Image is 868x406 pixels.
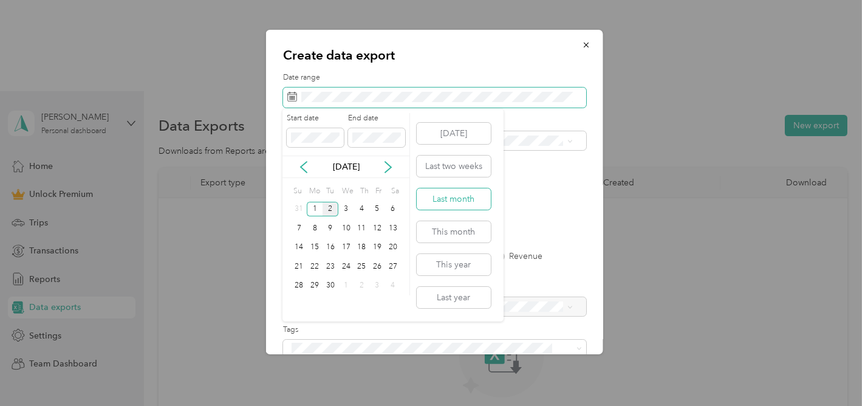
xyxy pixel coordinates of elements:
div: 4 [385,278,401,294]
div: 3 [338,202,354,217]
button: [DATE] [417,123,491,144]
div: 2 [323,202,338,217]
div: Th [358,182,369,199]
div: 1 [307,202,323,217]
div: 3 [369,278,385,294]
div: 10 [338,221,354,236]
p: Create data export [282,47,586,64]
p: [DATE] [321,160,372,173]
button: Last two weeks [417,156,491,177]
div: 7 [292,221,307,236]
div: 30 [323,278,338,294]
button: This year [417,254,491,275]
div: 25 [354,259,369,274]
div: 28 [292,278,307,294]
div: 29 [307,278,323,294]
div: 19 [369,240,385,255]
div: 15 [307,240,323,255]
div: 2 [354,278,369,294]
div: Fr [374,182,385,199]
div: 16 [323,240,338,255]
div: Tu [324,182,336,199]
div: 31 [292,202,307,217]
div: 20 [385,240,401,255]
div: We [340,182,354,199]
div: Mo [307,182,320,199]
label: Date range [282,72,586,83]
div: 18 [354,240,369,255]
div: 27 [385,259,401,274]
div: 24 [338,259,354,274]
div: 12 [369,221,385,236]
div: 17 [338,240,354,255]
div: Sa [389,182,401,199]
div: 13 [385,221,401,236]
label: End date [348,113,405,124]
button: This month [417,221,491,243]
div: 14 [292,240,307,255]
div: 1 [338,278,354,294]
button: Last year [417,287,491,308]
div: 11 [354,221,369,236]
button: Last month [417,188,491,210]
div: 23 [323,259,338,274]
div: 5 [369,202,385,217]
div: 9 [323,221,338,236]
div: 26 [369,259,385,274]
div: 22 [307,259,323,274]
div: 6 [385,202,401,217]
label: Start date [287,113,344,124]
div: Su [292,182,303,199]
div: 8 [307,221,323,236]
label: Tags [282,325,586,335]
div: 21 [292,259,307,274]
div: 4 [354,202,369,217]
iframe: Everlance-gr Chat Button Frame [800,338,868,406]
